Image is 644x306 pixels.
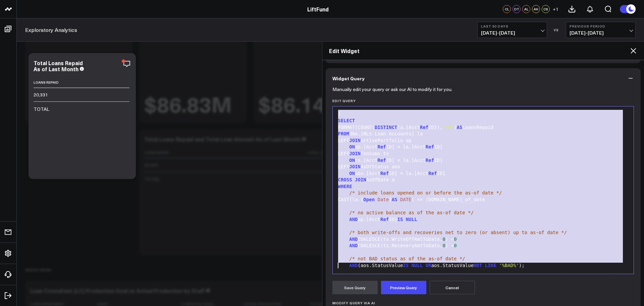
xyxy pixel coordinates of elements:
button: Last 30 Days[DATE]-[DATE] [477,22,547,38]
div: $86.14M [258,93,346,114]
a: Exploratory Analytics [25,26,77,34]
div: Loan Consultant (LC) Production Goal vs Actual Production by Staff [30,287,205,294]
span: DISTINCT [375,125,397,130]
div: 20,331 [34,91,48,98]
button: Preview Query [381,281,426,294]
span: OR [426,263,431,268]
div: ts.[Acct ID] = la.[Acct ID] [336,157,631,164]
button: Cancel [430,281,475,294]
span: JOIN [349,138,361,143]
span: AND [349,243,358,248]
div: 20,331 [144,162,159,168]
span: BY [366,105,372,110]
button: Save Query [332,281,378,294]
div: $86.83M [144,93,232,114]
span: FROM [338,131,350,136]
span: NULL [412,263,423,268]
span: Open [363,197,375,202]
label: Edit Query [332,99,634,103]
div: VS [550,28,562,32]
span: + 1 [553,7,558,11]
span: Ref [380,171,389,176]
div: AL [522,5,530,13]
span: CROSS [338,177,352,182]
span: /* both write-offs and recoveries net to zero (or absent) up to as-of date */ [349,230,567,235]
div: CL [503,5,511,13]
div: TOTAL [144,176,160,183]
div: ap.[Acct ID] = la.[Acct ID] [336,144,631,150]
span: Ref [426,144,434,149]
span: NOT [474,263,482,268]
span: ON [349,158,355,163]
label: Modify Query via AI [332,301,634,305]
span: Ref [428,171,437,176]
div: Total Loans Repaid and Total Loan Amount As of Last Month [144,135,301,143]
div: COALESCE(ts.RecoveryAmtToDate, ) = [336,243,631,249]
span: GROUP [349,105,363,110]
span: ON [349,144,355,149]
span: ON [349,171,355,176]
span: JOIN [355,177,366,182]
span: DATE [400,197,412,202]
div: TOTAL [34,106,49,113]
span: AND [349,263,358,268]
span: AND [349,217,358,222]
button: Previous Period[DATE]-[DATE] [566,22,636,38]
span: Ref [394,105,403,110]
b: Last 30 Days [481,24,543,28]
th: Total Loan Amount [211,147,354,158]
span: 'N0' [442,125,454,130]
div: (aos.StatusValue aos.StatusValue ); [336,262,631,269]
span: WHERE [338,184,352,189]
span: Ref [426,158,434,163]
span: Ref [378,144,386,149]
div: Total Loans Repaid As of Last Month [34,59,83,73]
span: AS [392,197,397,202]
span: 0 [454,236,457,242]
div: CAST(la.[ ] ) <= [DOMAIN_NAME]_of_date [336,196,631,203]
span: IS [403,263,409,268]
span: /* not BAD status as of the as-of date */ [349,256,465,261]
div: ap.[Acct ID] [336,216,631,223]
span: Ref [378,158,386,163]
div: LEFT ActivePortfolio ap [336,137,631,144]
span: 0 [442,243,445,248]
div: AsOfDate a [336,177,631,183]
span: NULL [406,217,417,222]
div: Needs Work [25,262,51,277]
h2: Edit Widget [329,47,630,54]
a: LiftFund [307,5,329,13]
span: Date [378,197,389,202]
span: 0 [454,243,457,248]
b: Previous Period [570,24,632,28]
div: FORMAT(COUNT( la.[Acct ID]), ) LoansRepaid [336,124,631,131]
div: aos.[Acct ID] = la.[Acct ID] [336,170,631,177]
span: [DATE] - [DATE] [481,30,543,36]
div: AH [532,5,540,13]
span: 0 [442,236,445,242]
span: JOIN [349,151,361,156]
button: +1 [551,5,559,13]
span: /* no active balance as of the as-of date */ [349,210,474,215]
span: [DATE] - [DATE] [570,30,632,36]
span: AS [457,125,463,130]
button: Widget Query [326,68,641,88]
span: /* include loans opened on or before the as-of date */ [349,190,502,195]
span: '%BAD%' [499,263,519,268]
span: LIKE [485,263,496,268]
span: Ref [420,125,428,130]
div: dbo.[NLS Loan Accounts] la [336,131,631,137]
div: ) [336,111,631,118]
span: IS [397,217,403,222]
p: Manually edit your query or ask our AI to modify it for you. [332,87,452,92]
th: Loans Repaid [144,147,211,158]
th: Loans Repaid [34,77,129,88]
span: SELECT [338,118,355,123]
span: Ref [380,217,389,222]
span: JOIN [349,164,361,169]
div: DT [513,5,521,13]
div: CS [542,5,550,13]
div: LEFT AsOfStatus aos [336,164,631,170]
span: AND [349,236,358,242]
div: COALESCE(ts.WriteOffAmtToDate, ) = [336,236,631,243]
